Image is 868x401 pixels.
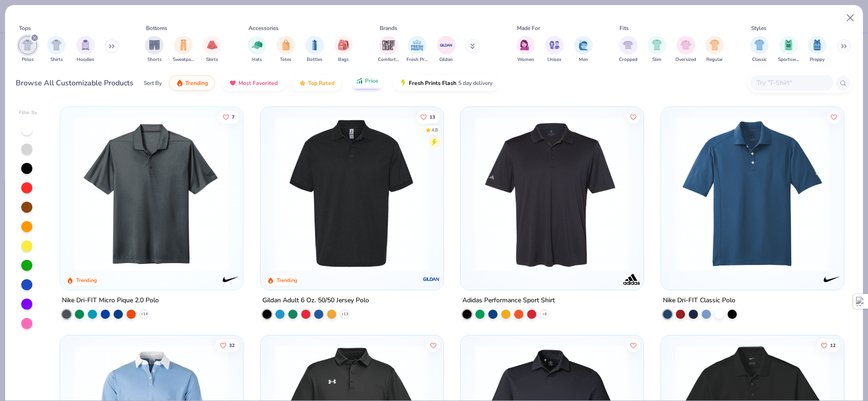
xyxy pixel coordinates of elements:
[51,40,62,50] img: Shirts Image
[206,56,218,63] span: Skirts
[810,56,825,63] span: Preppy
[830,343,836,347] span: 12
[842,9,859,27] button: Close
[249,24,279,32] div: Accessories
[422,269,440,288] img: Gildan logo
[144,79,162,87] div: Sort By
[305,36,324,63] div: filter for Bottles
[545,36,564,63] button: filter button
[648,36,666,63] div: filter for Slim
[816,339,840,352] button: Like
[185,79,208,87] span: Trending
[670,116,834,271] img: dfc7bb9a-27cb-44e4-8f3e-15586689f92a
[378,36,399,63] button: filter button
[516,36,535,63] div: filter for Women
[229,343,235,347] span: 32
[47,36,66,63] button: filter button
[252,40,262,50] img: Hats Image
[439,38,453,52] img: Gildan Image
[147,56,162,63] span: Shorts
[338,56,349,63] span: Bags
[706,56,723,63] span: Regular
[675,36,696,63] div: filter for Oversized
[281,40,291,50] img: Totes Image
[145,36,164,63] button: filter button
[579,56,588,63] span: Men
[542,311,547,317] span: + 6
[277,36,295,63] button: filter button
[47,36,66,63] div: filter for Shirts
[751,24,766,32] div: Styles
[145,36,164,63] div: filter for Shorts
[382,38,395,52] img: Comfort Colors Image
[305,36,324,63] button: filter button
[437,36,455,63] button: filter button
[22,40,33,50] img: Polos Image
[545,36,564,63] div: filter for Unisex
[574,36,593,63] div: filter for Men
[407,36,428,63] button: filter button
[822,269,841,288] img: Nike logo
[652,56,662,63] span: Slim
[754,40,765,50] img: Classic Image
[812,40,822,50] img: Preppy Image
[76,36,95,63] button: filter button
[277,36,295,63] div: filter for Totes
[710,40,720,50] img: Regular Image
[292,75,341,91] button: Top Rated
[434,116,598,271] img: 4e3280f1-c9f2-4cad-a8ab-4447660dba31
[619,36,637,63] div: filter for Cropped
[407,36,428,63] div: filter for Fresh Prints
[19,24,31,32] div: Tops
[783,40,794,50] img: Sportswear Image
[69,116,233,271] img: 21fda654-1eb2-4c2c-b188-be26a870e180
[308,79,334,87] span: Top Rated
[750,36,769,63] div: filter for Classic
[458,78,492,89] span: 5 day delivery
[619,36,637,63] button: filter button
[778,36,799,63] div: filter for Sportswear
[619,24,629,32] div: Fits
[778,36,799,63] button: filter button
[218,110,239,123] button: Like
[334,36,353,63] button: filter button
[222,269,240,288] img: Nike logo
[22,56,34,63] span: Polos
[141,311,148,317] span: + 14
[215,339,239,352] button: Like
[229,79,237,87] img: most_fav.gif
[705,36,724,63] button: filter button
[437,36,455,63] div: filter for Gildan
[407,56,428,63] span: Fresh Prints
[619,56,637,63] span: Cropped
[778,56,799,63] span: Sportswear
[430,114,435,119] span: 13
[574,36,593,63] button: filter button
[238,79,278,87] span: Most Favorited
[299,79,306,87] img: TopRated.gif
[76,36,95,63] div: filter for Hoodies
[675,36,696,63] button: filter button
[752,56,767,63] span: Classic
[380,24,397,32] div: Brands
[18,36,37,63] button: filter button
[520,40,531,50] img: Women Image
[627,339,640,352] button: Like
[19,109,37,116] div: Filter By
[827,110,840,123] button: Like
[409,79,456,87] span: Fresh Prints Flash
[663,294,735,306] div: Nike Dri-FIT Classic Polo
[400,79,407,87] img: flash.gif
[756,78,827,88] input: Try "T-Shirt"
[622,269,641,288] img: Adidas logo
[393,75,499,91] button: Fresh Prints Flash5 day delivery
[232,114,235,119] span: 7
[262,294,369,306] div: Gildan Adult 6 Oz. 50/50 Jersey Polo
[652,40,662,50] img: Slim Image
[750,36,769,63] button: filter button
[547,56,561,63] span: Unisex
[517,56,534,63] span: Women
[416,110,440,123] button: Like
[808,36,826,63] div: filter for Preppy
[248,36,266,63] div: filter for Hats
